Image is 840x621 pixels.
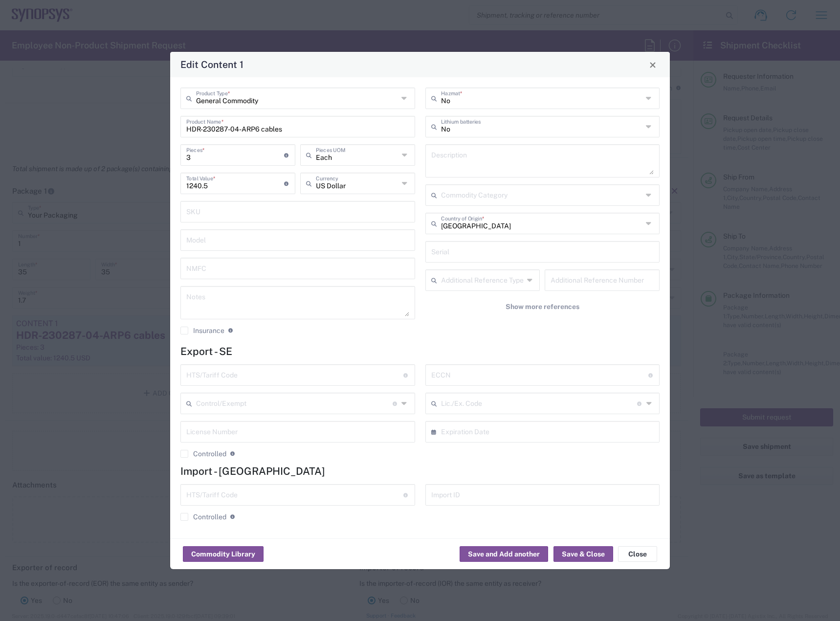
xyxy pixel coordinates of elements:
h4: Export - SE [180,345,660,357]
span: Show more references [506,302,579,311]
h4: Edit Content 1 [180,57,243,71]
button: Save and Add another [460,546,548,562]
button: Close [646,58,660,71]
button: Close [618,546,657,562]
h4: Import - [GEOGRAPHIC_DATA] [180,465,660,477]
label: Controlled [180,450,226,458]
button: Save & Close [553,546,613,562]
label: Controlled [180,513,226,521]
button: Commodity Library [183,546,264,562]
label: Insurance [180,327,224,334]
